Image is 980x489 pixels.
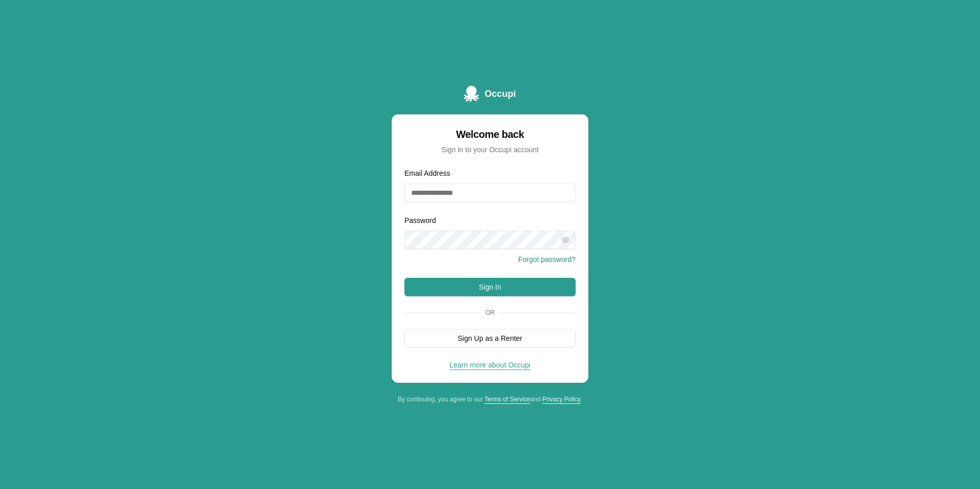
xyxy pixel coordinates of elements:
[404,329,576,348] button: Sign Up as a Renter
[450,361,530,369] a: Learn more about Occupi
[404,145,576,155] div: Sign in to your Occupi account
[404,127,576,141] div: Welcome back
[484,87,516,101] span: Occupi
[518,254,576,264] button: Forgot password?
[392,395,588,403] div: By continuing, you agree to our and .
[404,278,576,296] button: Sign In
[542,396,581,403] a: Privacy Policy
[464,86,516,102] a: Occupi
[404,216,436,225] label: Password
[484,396,530,403] a: Terms of Service
[404,169,450,177] label: Email Address
[481,309,499,317] span: Or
